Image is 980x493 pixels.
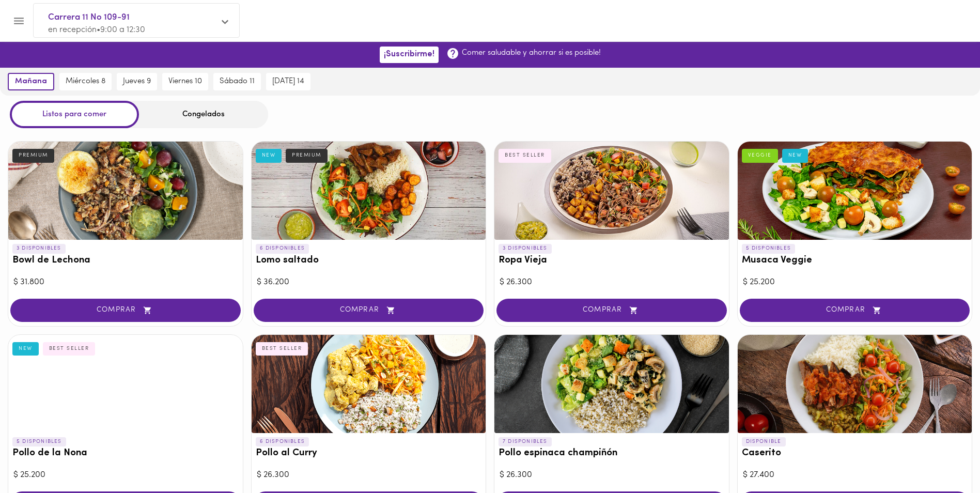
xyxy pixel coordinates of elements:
[257,276,481,288] div: $ 36.200
[123,77,151,86] span: jueves 9
[12,255,239,266] h3: Bowl de Lechona
[384,50,434,59] span: ¡Suscribirme!
[509,306,714,315] span: COMPRAR
[753,306,957,315] span: COMPRAR
[499,437,552,446] p: 7 DISPONIBLES
[782,149,808,162] div: NEW
[256,437,309,446] p: 6 DISPONIBLES
[743,469,967,481] div: $ 27.400
[500,469,724,481] div: $ 26.300
[43,342,96,356] div: BEST SELLER
[8,73,54,90] button: mañana
[740,299,970,322] button: COMPRAR
[48,11,214,24] span: Carrera 11 No 109-91
[742,255,968,266] h3: Musaca Veggie
[380,47,439,63] button: ¡Suscribirme!
[48,26,145,34] span: en recepción • 9:00 a 12:30
[500,276,724,288] div: $ 26.300
[257,469,481,481] div: $ 26.300
[272,77,304,86] span: [DATE] 14
[252,335,486,433] div: Pollo al Curry
[12,448,239,459] h3: Pollo de la Nona
[66,77,105,86] span: miércoles 8
[13,469,238,481] div: $ 25.200
[256,149,282,162] div: NEW
[254,299,484,322] button: COMPRAR
[256,342,308,356] div: BEST SELLER
[252,142,486,240] div: Lomo saltado
[499,255,725,266] h3: Ropa Vieja
[742,437,786,446] p: DISPONIBLE
[743,276,967,288] div: $ 25.200
[117,73,157,90] button: jueves 9
[499,448,725,459] h3: Pollo espinaca champiñón
[12,342,39,356] div: NEW
[496,299,727,322] button: COMPRAR
[12,244,66,253] p: 3 DISPONIBLES
[139,101,268,128] div: Congelados
[220,77,255,86] span: sábado 11
[12,437,66,446] p: 5 DISPONIBLES
[462,48,601,58] p: Comer saludable y ahorrar si es posible!
[742,244,796,253] p: 5 DISPONIBLES
[499,244,552,253] p: 3 DISPONIBLES
[499,149,551,162] div: BEST SELLER
[286,149,328,162] div: PREMIUM
[213,73,261,90] button: sábado 11
[266,73,310,90] button: [DATE] 14
[738,335,972,433] div: Caserito
[13,276,238,288] div: $ 31.800
[10,299,241,322] button: COMPRAR
[742,149,778,162] div: VEGGIE
[168,77,202,86] span: viernes 10
[59,73,112,90] button: miércoles 8
[494,335,729,433] div: Pollo espinaca champiñón
[162,73,208,90] button: viernes 10
[494,142,729,240] div: Ropa Vieja
[15,77,47,86] span: mañana
[10,101,139,128] div: Listos para comer
[12,149,54,162] div: PREMIUM
[8,142,243,240] div: Bowl de Lechona
[738,142,972,240] div: Musaca Veggie
[8,335,243,433] div: Pollo de la Nona
[267,306,471,315] span: COMPRAR
[256,255,482,266] h3: Lomo saltado
[742,448,968,459] h3: Caserito
[6,8,32,34] button: Menu
[256,448,482,459] h3: Pollo al Curry
[23,306,228,315] span: COMPRAR
[256,244,309,253] p: 6 DISPONIBLES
